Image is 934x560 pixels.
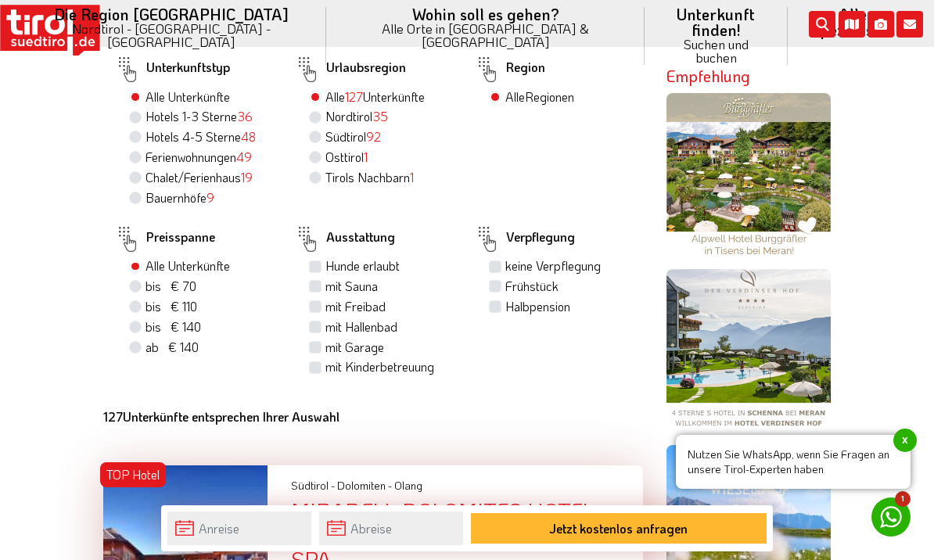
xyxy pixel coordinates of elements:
[475,221,575,257] label: Verpflegung
[145,108,253,125] label: Hotels 1-3 Sterne
[505,88,574,106] label: Alle Regionen
[325,257,400,275] label: Hunde erlaubt
[100,462,166,487] div: TOP Hotel
[325,149,368,166] label: Osttirol
[237,108,253,124] span: 36
[145,88,230,106] label: Alle Unterkünfte
[236,149,252,165] span: 49
[103,408,339,425] b: Unterkünfte entsprechen Ihrer Auswahl
[364,149,368,165] span: 1
[505,298,570,315] label: Halbpension
[394,478,422,493] span: Olang
[325,318,397,336] label: mit Hallenbad
[103,408,123,425] b: 127
[896,11,923,38] i: Kontakt
[34,22,307,48] small: Nordtirol - [GEOGRAPHIC_DATA] - [GEOGRAPHIC_DATA]
[241,128,256,145] span: 48
[325,278,378,295] label: mit Sauna
[207,189,214,206] span: 9
[337,478,392,493] span: Dolomiten -
[868,11,894,38] i: Fotogalerie
[167,512,311,545] input: Anreise
[325,128,381,145] label: Südtirol
[145,189,214,206] label: Bauernhöfe
[325,88,425,106] label: Alle Unterkünfte
[325,358,434,375] label: mit Kinderbetreuung
[145,278,196,294] span: bis € 70
[410,169,414,185] span: 1
[145,169,253,186] label: Chalet/Ferienhaus
[241,169,253,185] span: 19
[325,169,414,186] label: Tirols Nachbarn
[295,221,395,257] label: Ausstattung
[663,38,769,64] small: Suchen und buchen
[666,93,831,257] img: burggraefler.jpg
[325,108,388,125] label: Nordtirol
[145,339,199,355] span: ab € 140
[145,257,230,275] label: Alle Unterkünfte
[471,513,767,544] button: Jetzt kostenlos anfragen
[115,221,215,257] label: Preisspanne
[372,108,388,124] span: 35
[145,318,201,335] span: bis € 140
[319,512,463,545] input: Abreise
[666,269,831,433] img: verdinserhof.png
[145,149,252,166] label: Ferienwohnungen
[145,298,197,314] span: bis € 110
[676,435,911,489] span: Nutzen Sie WhatsApp, wenn Sie Fragen an unsere Tirol-Experten haben
[145,128,256,145] label: Hotels 4-5 Sterne
[325,298,386,315] label: mit Freibad
[325,339,384,356] label: mit Garage
[366,128,381,145] span: 92
[291,478,335,493] span: Südtirol -
[345,22,626,48] small: Alle Orte in [GEOGRAPHIC_DATA] & [GEOGRAPHIC_DATA]
[871,497,911,537] a: 1 Nutzen Sie WhatsApp, wenn Sie Fragen an unsere Tirol-Experten habenx
[893,429,917,452] span: x
[839,11,865,38] i: Karte öffnen
[895,491,911,507] span: 1
[345,88,363,105] span: 127
[666,66,750,86] strong: Empfehlung
[505,278,559,295] label: Frühstück
[505,257,601,275] label: keine Verpflegung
